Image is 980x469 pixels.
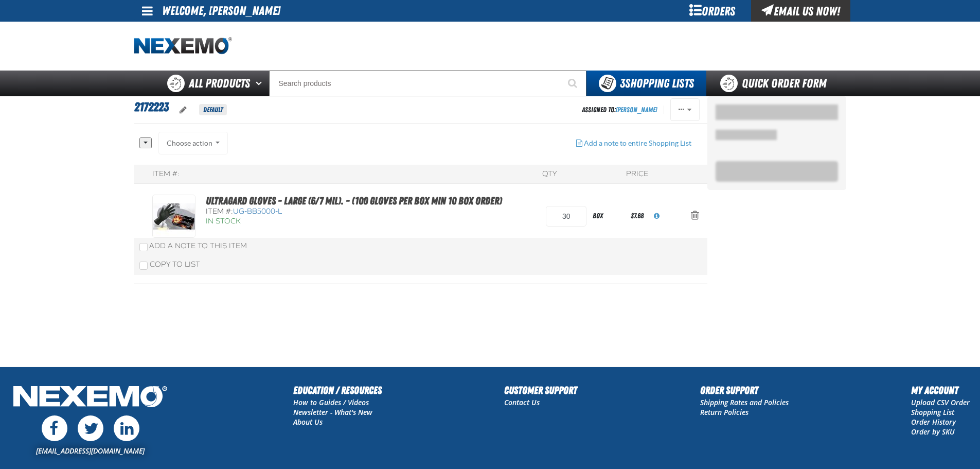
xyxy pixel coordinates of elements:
[706,71,846,96] a: Quick Order Form
[620,76,625,91] strong: 3
[911,417,956,427] a: Order History
[700,383,789,398] h2: Order Support
[626,169,648,179] div: Price
[670,98,700,121] button: Actions of 2172223
[683,205,707,228] button: Action Remove Ultragard gloves - Large (6/7 mil). - (100 gloves per box MIN 10 box order) from 21...
[568,132,700,154] button: Add a note to entire Shopping List
[586,204,629,228] div: box
[269,71,586,96] input: Search
[616,106,657,114] a: [PERSON_NAME]
[646,205,668,228] button: View All Prices for UG-BB5000-L
[293,407,372,417] a: Newsletter - What's New
[911,427,955,437] a: Order by SKU
[233,207,282,216] span: UG-BB5000-L
[542,169,557,179] div: QTY
[911,397,970,407] a: Upload CSV Order
[36,446,145,456] a: [EMAIL_ADDRESS][DOMAIN_NAME]
[631,212,644,220] span: $7.68
[199,104,227,115] span: Default
[139,260,200,269] label: Copy To List
[134,37,232,55] a: Home
[582,103,657,117] div: Assigned To:
[134,100,169,114] span: 2172223
[586,71,706,96] button: You have 3 Shopping Lists. Open to view details
[206,217,502,227] div: In Stock
[504,383,577,398] h2: Customer Support
[293,397,369,407] a: How to Guides / Videos
[10,383,170,413] img: Nexemo Logo
[152,169,180,179] div: Item #:
[700,407,749,417] a: Return Policies
[149,241,247,250] span: Add a Note to This Item
[911,407,954,417] a: Shopping List
[504,397,540,407] a: Contact Us
[911,383,970,398] h2: My Account
[252,71,269,96] button: Open All Products pages
[139,262,148,270] input: Copy To List
[134,37,232,55] img: Nexemo logo
[206,207,502,217] div: Item #:
[139,243,148,251] input: Add a Note to This Item
[293,417,323,427] a: About Us
[171,99,195,121] button: oro.shoppinglist.label.edit.tooltip
[546,206,586,227] input: Product Quantity
[206,195,502,207] a: Ultragard gloves - Large (6/7 mil). - (100 gloves per box MIN 10 box order)
[561,71,586,96] button: Start Searching
[189,74,250,93] span: All Products
[620,76,694,91] span: Shopping Lists
[700,397,789,407] a: Shipping Rates and Policies
[293,383,382,398] h2: Education / Resources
